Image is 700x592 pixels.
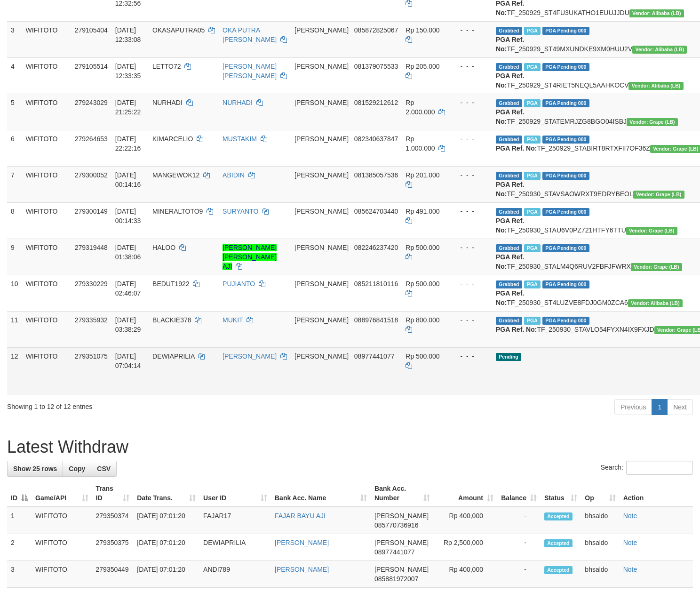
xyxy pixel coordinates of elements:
span: 279264653 [75,135,108,143]
span: 279335932 [75,316,108,324]
span: Accepted [544,512,573,520]
a: OKA PUTRA [PERSON_NAME] [223,26,277,43]
td: 10 [7,275,22,311]
a: Show 25 rows [7,461,63,477]
b: PGA Ref. No: [496,144,537,152]
div: - - - [453,25,488,35]
b: PGA Ref. No: [496,108,524,125]
span: [DATE] 00:14:33 [115,208,141,224]
a: MUKIT [223,316,243,324]
span: Marked by bhsaldo [524,317,541,325]
span: [DATE] 07:04:14 [115,352,141,369]
a: PUJIANTO [223,280,255,288]
td: Rp 2,500,000 [434,534,497,561]
span: [PERSON_NAME] [294,26,349,34]
span: Copy 085211810116 to clipboard [354,280,398,288]
a: Note [623,512,637,520]
td: - [497,507,541,534]
span: PGA Pending [542,244,589,252]
th: Op: activate to sort column ascending [581,480,619,507]
span: Marked by bhsseptian [524,99,541,107]
span: Rp 205.000 [406,63,439,70]
span: [DATE] 12:33:35 [115,63,141,80]
a: [PERSON_NAME] [PERSON_NAME] AJI [223,244,277,270]
span: MINERALTOTO9 [152,208,203,215]
th: Action [620,480,693,507]
h1: Latest Withdraw [7,438,693,456]
span: [DATE] 22:22:16 [115,135,141,152]
span: Rp 491.000 [406,208,439,215]
span: [PERSON_NAME] [294,63,349,70]
span: Pending [496,353,521,361]
td: 12 [7,347,22,395]
a: CSV [91,461,117,477]
span: Grabbed [496,208,522,216]
span: Copy 085881972007 to clipboard [374,575,418,583]
span: Vendor URL: https://dashboard.q2checkout.com/secure [626,227,677,235]
td: 7 [7,166,22,202]
span: Rp 2.000.000 [406,99,435,116]
span: Rp 500.000 [406,352,439,360]
b: PGA Ref. No: [496,326,537,333]
a: Note [623,539,637,546]
span: 279330229 [75,280,108,288]
td: Rp 400,000 [434,561,497,588]
td: 2 [7,534,32,561]
span: Grabbed [496,136,522,144]
div: - - - [453,279,488,288]
span: Marked by bhsjoko [524,172,541,180]
span: [PERSON_NAME] [294,208,349,215]
div: - - - [453,352,488,361]
span: HALOO [152,244,175,251]
span: Copy [69,465,85,472]
span: 279300052 [75,171,108,179]
div: - - - [453,207,488,216]
span: [PERSON_NAME] [294,244,349,251]
th: User ID: activate to sort column ascending [199,480,271,507]
span: [PERSON_NAME] [294,352,349,360]
span: LETTO72 [152,63,181,70]
a: Previous [614,399,652,415]
span: KIMARCELIO [152,135,193,143]
td: [DATE] 07:01:20 [133,507,199,534]
td: 6 [7,130,22,166]
b: PGA Ref. No: [496,289,524,306]
span: PGA Pending [542,63,589,71]
th: ID: activate to sort column descending [7,480,32,507]
b: PGA Ref. No: [496,72,524,89]
span: [PERSON_NAME] [294,171,349,179]
span: Vendor URL: https://dashboard.q2checkout.com/secure [632,46,687,54]
a: [PERSON_NAME] [PERSON_NAME] [223,63,277,80]
b: PGA Ref. No: [496,253,524,270]
span: [PERSON_NAME] [374,539,429,546]
th: Trans ID: activate to sort column ascending [92,480,134,507]
div: - - - [453,243,488,252]
span: PGA Pending [542,280,589,288]
div: - - - [453,315,488,325]
span: 279105404 [75,26,108,34]
td: WIFITOTO [22,202,71,239]
span: [DATE] 12:33:08 [115,26,141,43]
td: 279350449 [92,561,134,588]
span: Vendor URL: https://dashboard.q2checkout.com/secure [631,263,682,271]
span: Rp 1.000.000 [406,135,435,152]
span: Marked by bhsjoko [524,208,541,216]
span: 279243029 [75,99,108,106]
span: Accepted [544,566,573,574]
th: Game/API: activate to sort column ascending [32,480,92,507]
span: Rp 201.000 [406,171,439,179]
td: WIFITOTO [22,275,71,311]
td: Rp 400,000 [434,507,497,534]
span: [DATE] 01:38:06 [115,244,141,261]
span: PGA Pending [542,99,589,107]
a: MUSTAKIM [223,135,257,143]
a: FAJAR BAYU AJI [275,512,326,520]
span: PGA Pending [542,208,589,216]
span: Copy 085872825067 to clipboard [354,26,398,34]
span: Copy 088976841518 to clipboard [354,316,398,324]
th: Date Trans.: activate to sort column ascending [133,480,199,507]
span: Copy 085770736916 to clipboard [374,521,418,529]
label: Search: [601,461,693,475]
span: Grabbed [496,280,522,288]
td: 279350375 [92,534,134,561]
